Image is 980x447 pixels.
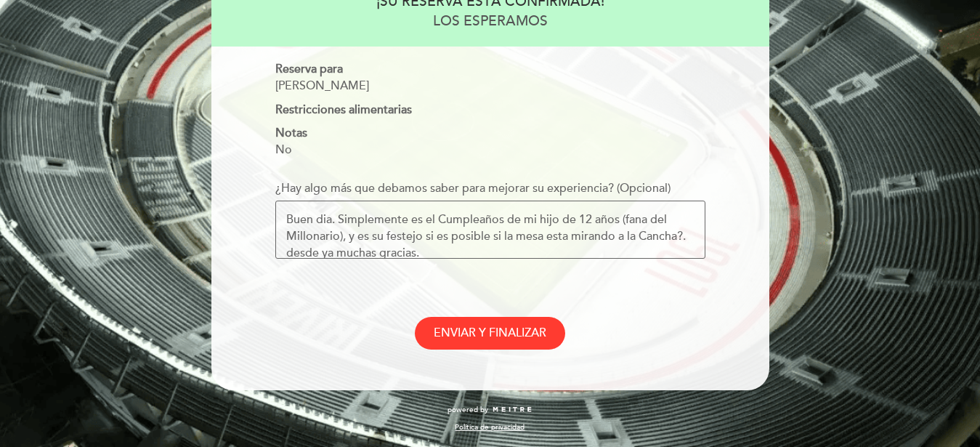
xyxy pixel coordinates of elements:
[275,180,671,197] label: ¿Hay algo más que debamos saber para mejorar su experiencia? (Opcional)
[455,422,525,432] a: Política de privacidad
[275,78,705,94] div: [PERSON_NAME]
[492,406,533,414] img: MEITRE
[415,317,565,350] button: ENVIAR Y FINALIZAR
[434,326,546,340] span: ENVIAR Y FINALIZAR
[275,125,705,142] div: Notas
[448,405,488,415] span: powered by
[275,142,705,158] div: No
[275,61,705,78] div: Reserva para
[225,12,756,31] div: LOS ESPERAMOS
[275,102,705,118] div: Restricciones alimentarias
[448,405,533,415] a: powered by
